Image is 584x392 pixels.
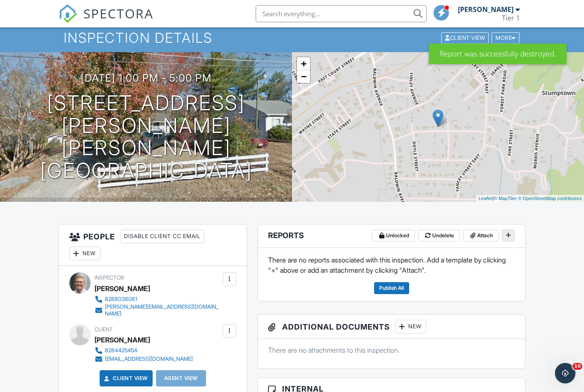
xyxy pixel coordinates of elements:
[59,224,247,266] h3: People
[105,304,221,317] div: [PERSON_NAME][EMAIL_ADDRESS][DOMAIN_NAME]
[429,44,566,64] div: Report was successfully destroyed.
[258,315,525,339] h3: Additional Documents
[94,355,193,363] a: [EMAIL_ADDRESS][DOMAIN_NAME]
[458,5,513,14] div: [PERSON_NAME]
[14,92,278,182] h1: [STREET_ADDRESS][PERSON_NAME] [PERSON_NAME][GEOGRAPHIC_DATA]
[94,295,221,304] a: 8288038081
[502,14,520,22] div: Tier 1
[94,304,221,317] a: [PERSON_NAME][EMAIL_ADDRESS][DOMAIN_NAME]
[103,374,148,383] a: Client View
[572,363,582,370] span: 10
[81,72,212,84] h3: [DATE] 1:00 pm - 5:00 pm
[478,196,493,201] a: Leaflet
[476,195,584,202] div: |
[492,32,519,44] div: More
[94,326,113,333] span: Client
[94,333,150,346] div: [PERSON_NAME]
[94,274,124,281] span: Inspector
[395,320,426,333] div: New
[83,4,153,22] span: SPECTORA
[59,12,153,29] a: SPECTORA
[297,57,310,70] a: Zoom in
[69,247,100,260] div: New
[256,5,427,22] input: Search everything...
[441,32,489,44] div: Client View
[105,356,193,363] div: [EMAIL_ADDRESS][DOMAIN_NAME]
[59,4,77,23] img: The Best Home Inspection Software - Spectora
[105,347,137,354] div: 8284425454
[440,34,491,41] a: Client View
[297,70,310,83] a: Zoom out
[120,230,204,243] div: Disable Client CC Email
[64,30,520,45] h1: Inspection Details
[494,196,517,201] a: © MapTiler
[94,282,150,295] div: [PERSON_NAME]
[94,346,193,355] a: 8284425454
[555,363,575,383] iframe: Intercom live chat
[105,296,137,303] div: 8288038081
[518,196,582,201] a: © OpenStreetMap contributors
[268,345,515,355] p: There are no attachments to this inspection.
